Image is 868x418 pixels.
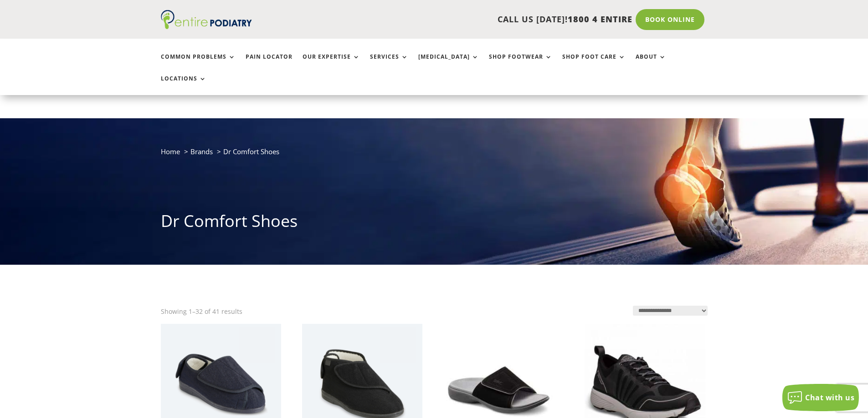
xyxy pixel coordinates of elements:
[246,54,293,73] a: Pain Locator
[636,9,704,30] a: Book Online
[636,54,666,73] a: About
[161,210,708,237] h1: Dr Comfort Shoes
[161,76,206,95] a: Locations
[161,54,236,73] a: Common Problems
[161,147,180,156] a: Home
[223,147,279,156] span: Dr Comfort Shoes
[633,306,708,316] select: Shop order
[562,54,626,73] a: Shop Foot Care
[161,10,252,29] img: logo (1)
[782,384,859,411] button: Chat with us
[568,14,632,25] span: 1800 4 ENTIRE
[287,14,632,25] p: CALL US [DATE]!
[161,306,242,317] p: Showing 1–32 of 41 results
[370,54,408,73] a: Services
[489,54,552,73] a: Shop Footwear
[303,54,360,73] a: Our Expertise
[161,146,708,164] nav: breadcrumb
[418,54,479,73] a: [MEDICAL_DATA]
[805,393,854,403] span: Chat with us
[190,147,213,156] a: Brands
[161,22,252,31] a: Entire Podiatry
